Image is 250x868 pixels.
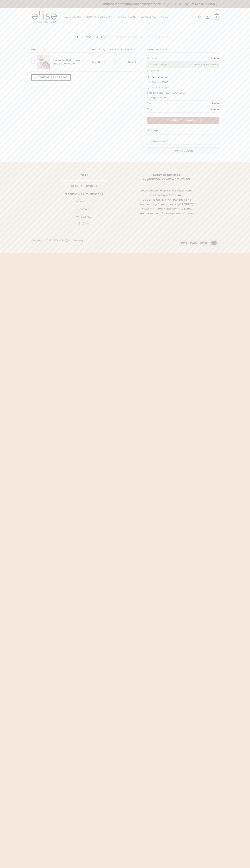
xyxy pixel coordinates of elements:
input: Qty [107,59,113,65]
div: Copyright 2025 © [31,238,83,243]
input: + [113,59,117,65]
label: Free shipping [152,74,218,80]
input: Apply coupon [147,147,219,154]
td: Free shipping coupon [180,61,219,68]
bdi: 3.00 [162,81,168,84]
b: made in [US_STATE] [102,2,217,6]
span: $ [162,81,163,84]
a: wholesale [56,214,111,220]
th: Quantity [102,47,119,53]
strong: 1 [214,14,219,19]
a: About [161,13,170,21]
a: Checkout details [107,35,140,39]
span: contact [78,208,90,211]
a: Privacy Policy [56,199,111,204]
a: Remove this item [31,60,36,64]
span: $ [92,60,94,64]
a: New Arrivals [63,13,81,21]
a: Proceed to checkout [147,117,219,124]
bdi: 15.00 [211,57,219,60]
span: $ [211,57,212,60]
span: Frequently asked questions [65,193,103,196]
a: Send us an email [86,222,89,226]
a: Shipping + Returns [56,183,111,189]
th: Total [147,106,180,113]
strong: Elise Design Company [54,239,83,242]
a: Follow on Facebook [78,222,81,226]
th: Cart totals [147,47,219,53]
span: $ [128,60,130,64]
th: Price [91,47,102,53]
span: $ [211,102,213,105]
span: Designed and Made by [PERSON_NAME] in [US_STATE] [143,173,190,181]
label: Flat rate: [152,80,218,85]
span: $ [165,86,166,89]
p: Shipping to . [147,91,219,94]
bdi: 15.00 [128,60,136,64]
a: Lavender Fields - set of three bookmarks [53,59,83,65]
a: Shopping Cart [75,35,102,39]
h4: INFO [56,173,111,178]
a: 1 [214,12,219,22]
a: Wholesale [141,13,156,21]
a: ← Continue shopping [31,74,71,81]
span: Privacy Policy [74,200,94,203]
th: Coupon: thankyou [147,61,180,68]
b: Refined handmade accessories [102,2,152,6]
span: Shipping + Returns [70,184,97,188]
th: Shipping [147,68,219,73]
th: Product [31,47,91,53]
a: Change address [147,96,167,99]
a: Shop By Category [86,13,113,21]
a: Jewelry Care [118,13,136,21]
span: $ [211,108,212,111]
span: Every creation of EDCO has been made with so much love in the [GEOGRAPHIC_DATA] - designed and cr... [139,189,194,215]
a: Frequently asked questions [56,191,111,197]
h3: Coupon [147,128,219,135]
bdi: 15.00 [211,108,219,111]
span: wholesale [76,215,91,219]
th: Subtotal [119,47,136,53]
label: Expedited: [152,85,218,90]
a: Search [198,14,201,20]
bdi: 15.00 [92,60,100,64]
img: Elise Design Company [31,11,57,23]
input: - [103,59,107,65]
input: Coupon code [147,138,219,145]
a: Follow on Instagram [82,222,85,226]
b: by [PERSON_NAME] [185,2,217,6]
a: contact [56,207,111,212]
bdi: 9.00 [165,86,171,89]
th: Tax [147,101,180,107]
bdi: 0.00 [211,102,219,105]
th: Subtotal [147,55,180,61]
strong: [STREET_ADDRESS] [161,91,185,94]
